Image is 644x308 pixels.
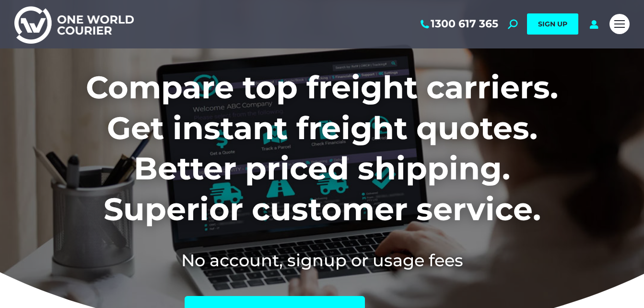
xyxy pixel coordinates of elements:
h2: No account, signup or usage fees [23,249,621,272]
img: One World Courier [14,5,134,44]
a: Mobile menu icon [609,14,630,34]
h1: Compare top freight carriers. Get instant freight quotes. Better priced shipping. Superior custom... [23,67,621,229]
a: 1300 617 365 [419,18,498,30]
a: SIGN UP [527,13,578,35]
span: SIGN UP [538,20,567,28]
